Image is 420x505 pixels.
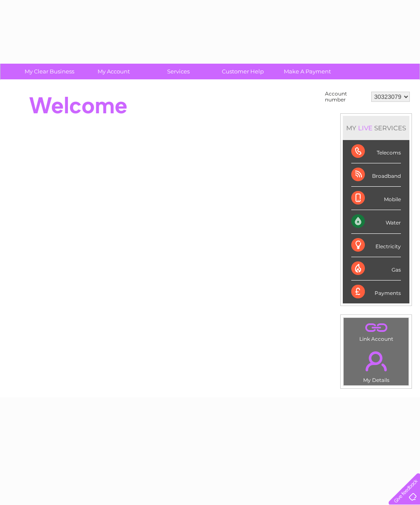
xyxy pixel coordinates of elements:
[14,64,84,79] a: My Clear Business
[351,187,401,210] div: Mobile
[323,89,369,105] td: Account number
[351,140,401,163] div: Telecoms
[143,64,213,79] a: Services
[351,257,401,281] div: Gas
[356,124,374,132] div: LIVE
[343,116,409,140] div: MY SERVICES
[351,281,401,303] div: Payments
[351,163,401,187] div: Broadband
[346,320,406,335] a: .
[343,317,409,344] td: Link Account
[351,210,401,233] div: Water
[272,64,342,79] a: Make A Payment
[346,346,406,376] a: .
[351,234,401,257] div: Electricity
[208,64,278,79] a: Customer Help
[343,344,409,386] td: My Details
[79,64,149,79] a: My Account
